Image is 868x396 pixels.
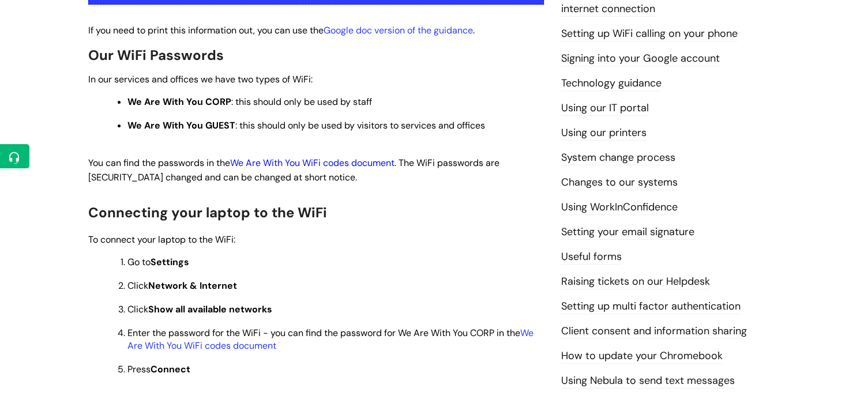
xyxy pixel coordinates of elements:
[324,24,473,36] a: Google doc version of the guidance
[561,225,694,240] a: Setting your email signature
[561,274,710,289] a: Raising tickets on our Helpdesk
[127,303,272,315] span: Click
[127,96,372,108] span: : this should only be used by staff
[127,327,533,352] a: We Are With You WiFi codes document
[127,363,190,375] span: Press
[127,119,485,131] span: : this should only be used by visitors to services and offices
[561,299,741,314] a: Setting up multi factor authentication
[88,203,327,221] span: Connecting your laptop to the WiFi
[151,363,190,375] strong: Connect
[127,96,231,108] strong: We Are With You CORP
[127,256,189,268] span: Go to
[127,119,235,131] strong: We Are With You GUEST
[561,200,678,215] a: Using WorkInConfidence
[88,157,499,183] span: You can find the passwords in the . The WiFi passwords are [SECURITY_DATA] changed and can be cha...
[127,280,237,292] span: Click
[561,349,723,364] a: How to update your Chromebook
[561,324,747,339] a: Client consent and information sharing
[561,150,675,165] a: System change process
[230,157,394,169] a: We Are With You WiFi codes document
[561,374,735,389] a: Using Nebula to send text messages
[151,256,189,268] strong: Settings
[561,175,678,190] a: Changes to our systems
[88,233,235,246] span: To connect your laptop to the WiFi:
[561,51,720,66] a: Signing into your Google account
[561,27,738,42] a: Setting up WiFi calling on your phone
[88,46,224,64] span: Our WiFi Passwords
[88,24,475,36] span: If you need to print this information out, you can use the .
[127,327,533,352] span: Enter the password for the WiFi - you can find the password for We Are With You CORP in the
[148,303,272,315] strong: Show all available networks
[148,280,237,292] strong: Network & Internet
[561,126,647,141] a: Using our printers
[561,101,649,116] a: Using our IT portal
[561,76,662,91] a: Technology guidance
[88,73,313,85] span: In our services and offices we have two types of WiFi:
[561,250,622,265] a: Useful forms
